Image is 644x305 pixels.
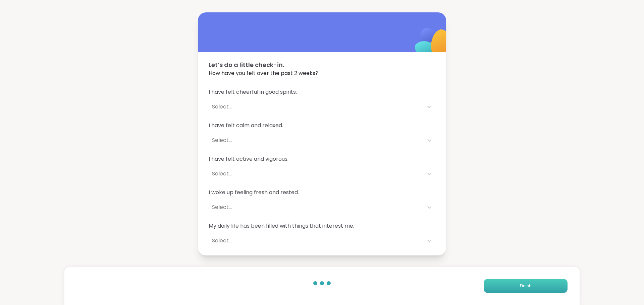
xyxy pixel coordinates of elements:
div: Select... [212,103,420,111]
div: Select... [212,170,420,178]
span: I have felt cheerful in good spirits. [209,88,435,96]
span: How have you felt over the past 2 weeks? [209,69,435,77]
span: Finish [520,283,532,289]
div: Select... [212,136,420,144]
button: Finish [484,279,568,293]
div: Select... [212,203,420,211]
span: I woke up feeling fresh and rested. [209,188,435,197]
img: ShareWell Logomark [399,10,466,77]
span: My daily life has been filled with things that interest me. [209,222,435,230]
span: I have felt active and vigorous. [209,155,435,163]
span: Let’s do a little check-in. [209,60,435,69]
div: Select... [212,237,420,245]
span: I have felt calm and relaxed. [209,122,435,130]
